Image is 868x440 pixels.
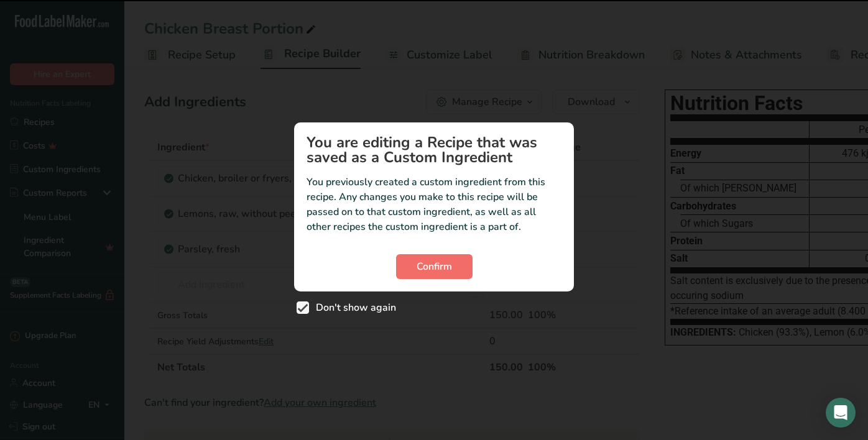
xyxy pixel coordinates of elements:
[396,254,473,279] button: Confirm
[307,175,561,234] p: You previously created a custom ingredient from this recipe. Any changes you make to this recipe ...
[307,135,561,165] h1: You are editing a Recipe that was saved as a Custom Ingredient
[826,398,856,428] div: Open Intercom Messenger
[417,259,452,274] span: Confirm
[309,301,396,314] span: Don't show again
